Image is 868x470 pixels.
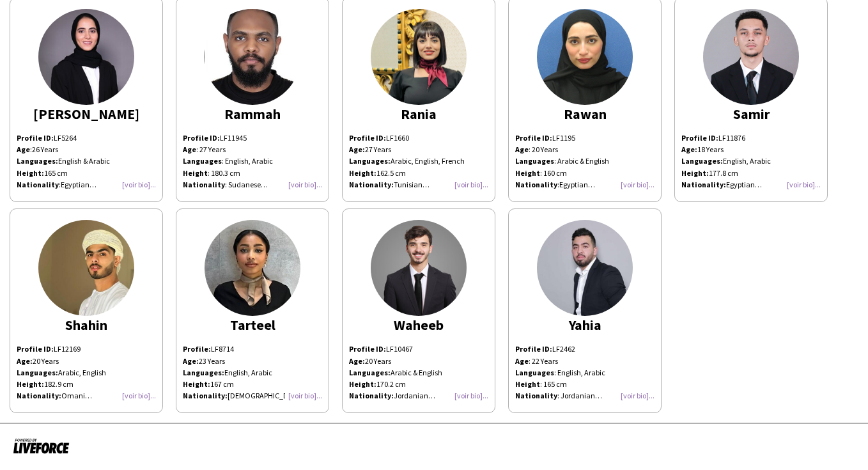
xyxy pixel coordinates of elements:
[349,344,386,354] strong: Profile ID:
[38,9,134,105] img: thumb-661f94ac5e77e.jpg
[515,144,655,155] div: : 20 Years
[515,356,529,366] b: Age
[183,144,322,155] div: : 27 Years
[515,156,554,166] b: Languages
[228,391,311,400] span: [DEMOGRAPHIC_DATA]
[349,144,488,191] p: 27 Years Arabic, English, French 162.5 cm Tunisian
[205,220,300,316] img: thumb-666036be518cb.jpeg
[349,368,391,377] strong: Languages:
[697,145,724,154] span: 18 Years
[13,437,70,455] img: Propulsé par Liveforce
[681,133,718,143] strong: Profile ID:
[17,180,61,189] span: :
[183,180,225,189] b: Nationality
[515,367,655,390] p: : English, Arabic : 165 cm
[515,179,655,191] div: :
[208,168,240,178] span: : 180.3 cm
[349,343,488,355] p: LF10467
[183,319,322,331] div: Tarteel
[183,156,222,166] b: Languages
[17,145,32,154] span: :
[515,391,557,400] b: Nationality
[349,356,488,402] p: 20 Years Arabic & English 170.2 cm Jordanian
[183,168,208,178] b: Height
[183,179,322,191] div: : Sudanese
[515,344,552,354] strong: Profile ID:
[681,108,821,120] div: Samir
[371,220,467,316] img: thumb-657eed9fb6885.jpeg
[726,180,762,189] span: Egyptian
[17,133,54,143] strong: Profile ID:
[17,145,30,154] b: Age
[515,156,609,166] span: : Arabic & English
[349,379,376,389] strong: Height:
[515,319,655,331] div: Yahia
[17,344,54,354] b: Profile ID:
[349,180,394,189] strong: Nationality:
[515,168,655,179] div: : 160 cm
[515,180,557,189] b: Nationality
[681,145,697,154] b: Age:
[205,9,300,105] img: thumb-66fa720ae5b0d.jpeg
[17,108,156,120] div: [PERSON_NAME]
[515,368,554,377] strong: Languages
[17,168,44,178] strong: Height:
[32,145,58,154] span: 26 Years
[183,367,322,390] p: English, Arabic 167 cm
[349,391,394,400] strong: Nationality:
[183,108,322,120] div: Rammah
[681,144,821,179] p: English, Arabic 177.8 cm
[183,379,210,389] strong: Height:
[222,156,273,166] span: : English, Arabic
[515,145,529,154] b: Age
[349,156,391,166] strong: Languages:
[17,319,156,331] div: Shahin
[17,391,61,400] b: Nationality:
[515,133,552,143] b: Profile ID:
[17,343,156,402] p: LF12169 20 Years Arabic, English 182.9 cm Omani
[349,133,386,143] strong: Profile ID:
[371,9,467,105] img: thumb-ae90b02f-0bb0-4213-b908-a8d1efd67100.jpg
[681,180,726,189] b: Nationality:
[515,379,540,389] strong: Height
[349,319,488,331] div: Waheeb
[183,133,220,143] b: Profile ID:
[183,356,199,366] b: Age:
[183,343,322,355] p: LF8714
[681,168,709,178] strong: Height:
[17,132,156,144] p: LF5264
[529,356,558,366] span: : 22 Years
[183,145,196,154] b: Age
[199,356,225,366] span: 23 Years
[515,108,655,120] div: Rawan
[681,156,723,166] strong: Languages:
[681,132,821,144] p: LF11876
[17,379,44,389] b: Height:
[349,108,488,120] div: Rania
[17,155,156,178] p: English & Arabic 165 cm
[349,145,365,154] strong: Age:
[61,180,97,189] span: Egyptian
[515,168,540,178] b: Height
[349,168,376,178] strong: Height:
[515,132,655,144] div: LF1195
[17,180,59,189] b: Nationality
[183,368,224,377] strong: Languages:
[703,9,799,105] img: thumb-913090cf-124b-4d44-83f1-19fcfc7d1554.jpg
[17,368,58,377] b: Languages:
[559,180,595,189] span: Egyptian
[38,220,134,316] img: thumb-6f5225cb-eb92-4532-9672-4a19d921edca.jpg
[349,356,365,366] strong: Age:
[515,390,655,402] p: : Jordanian
[349,132,488,144] p: LF1660
[515,343,655,355] p: LF2462
[537,9,633,105] img: thumb-eb59d6bb-f53a-473b-928e-d37203a47f06.jpg
[17,356,33,366] b: Age:
[183,344,211,354] strong: Profile:
[537,220,633,316] img: thumb-661fd49f139b2.jpeg
[17,156,58,166] strong: Languages:
[183,391,228,400] b: Nationality:
[183,132,322,144] div: LF11945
